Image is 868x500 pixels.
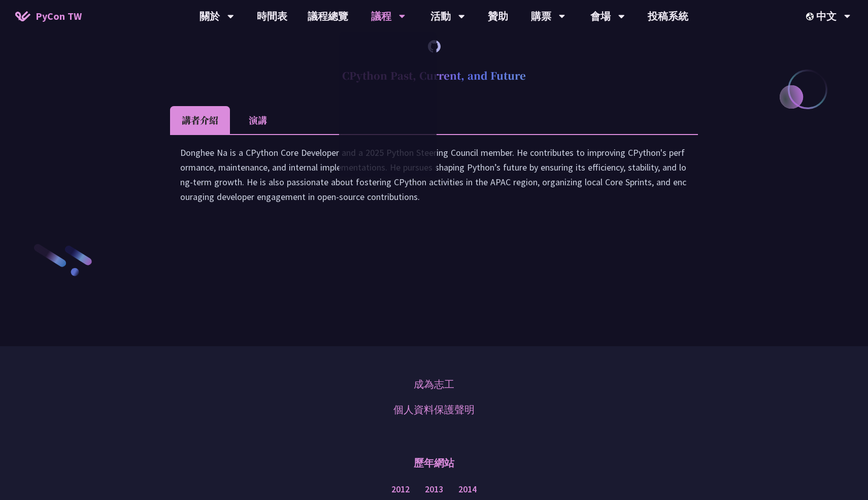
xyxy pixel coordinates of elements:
a: 個人資料保護聲明 [393,402,475,417]
a: 2014 [458,483,477,496]
p: 歷年網站 [414,448,454,478]
a: 2013 [425,483,443,496]
a: PyCon TW [5,4,92,29]
div: Donghee Na is a CPython Core Developer and a 2025 Python Steering Council member. He contributes ... [180,145,688,214]
img: Locale Icon [806,13,816,20]
li: 講者介紹 [170,106,230,134]
span: PyCon TW [36,9,82,24]
h2: CPython Past, Current, and Future [170,60,698,91]
img: Home icon of PyCon TW 2025 [15,11,30,21]
a: 成為志工 [414,377,454,392]
a: 2012 [391,483,410,496]
li: 演講 [230,106,286,134]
